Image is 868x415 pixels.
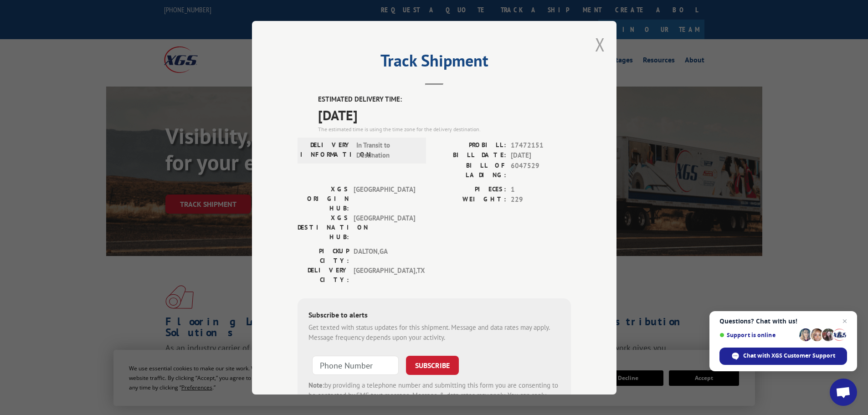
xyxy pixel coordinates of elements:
span: DALTON , GA [354,246,415,265]
span: [GEOGRAPHIC_DATA] [354,184,415,213]
div: Subscribe to alerts [308,309,560,322]
label: ESTIMATED DELIVERY TIME: [318,94,571,105]
label: XGS ORIGIN HUB: [298,184,349,213]
label: DELIVERY INFORMATION: [300,140,352,160]
span: Chat with XGS Customer Support [743,352,835,360]
label: BILL DATE: [434,150,506,161]
span: 6047529 [511,160,571,179]
button: SUBSCRIBE [406,355,459,374]
input: Phone Number [312,355,399,374]
div: Get texted with status updates for this shipment. Message and data rates may apply. Message frequ... [308,322,560,343]
label: PIECES: [434,184,506,195]
div: Chat with XGS Customer Support [719,348,847,365]
span: Support is online [719,332,796,338]
label: WEIGHT: [434,195,506,205]
label: PICKUP CITY: [298,246,349,265]
h2: Track Shipment [298,54,571,72]
button: Close modal [595,32,605,56]
span: [DATE] [511,150,571,161]
span: 17472151 [511,140,571,150]
span: In Transit to Destination [356,140,418,160]
strong: Note: [308,380,324,389]
label: BILL OF LADING: [434,160,506,179]
label: XGS DESTINATION HUB: [298,213,349,241]
span: 229 [511,195,571,205]
div: by providing a telephone number and submitting this form you are consenting to be contacted by SM... [308,380,560,411]
span: [GEOGRAPHIC_DATA] [354,213,415,241]
label: DELIVERY CITY: [298,265,349,284]
span: [DATE] [318,104,571,125]
span: 1 [511,184,571,195]
label: PROBILL: [434,140,506,150]
div: Open chat [830,379,857,406]
span: [GEOGRAPHIC_DATA] , TX [354,265,415,284]
span: Questions? Chat with us! [719,318,847,325]
div: The estimated time is using the time zone for the delivery destination. [318,125,571,133]
span: Close chat [839,316,850,327]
